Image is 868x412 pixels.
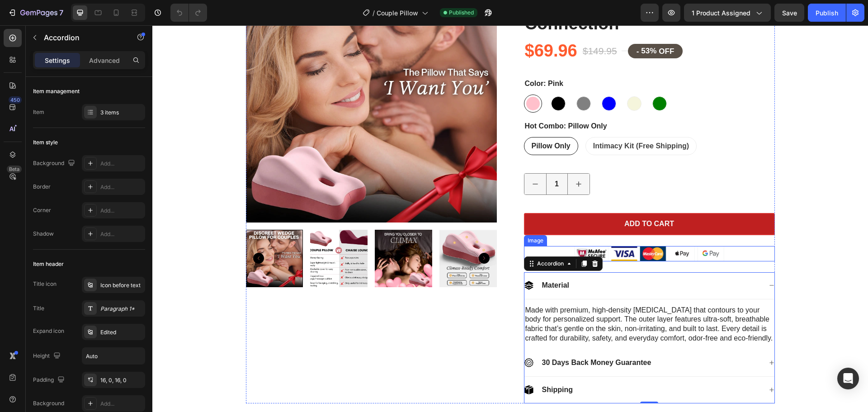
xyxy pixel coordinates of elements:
div: Item style [33,138,58,147]
button: decrement [372,148,394,169]
div: Add... [100,230,143,238]
span: 1 product assigned [692,8,750,18]
div: Item [33,108,44,116]
p: Shipping [390,360,420,369]
p: Settings [45,56,70,65]
span: Intimacy Kit (Free Shipping) [441,117,537,124]
div: Paragraph 1* [100,305,143,313]
div: Background [33,157,77,170]
button: increment [415,148,437,169]
button: 7 [4,4,67,22]
input: Auto [82,348,145,364]
p: Advanced [89,56,120,65]
div: Add... [100,207,143,215]
div: Background [33,399,64,407]
div: Open Intercom Messenger [837,368,859,389]
div: Title icon [33,280,57,288]
iframe: Design area [152,25,868,412]
div: Expand icon [33,327,64,335]
div: Accordion [383,234,413,242]
p: Made with premium, high-density [MEDICAL_DATA] that contours to your body for personalized suppor... [373,280,621,318]
div: Add to cart [472,194,522,204]
button: Add to cart [372,188,623,210]
div: OFF [505,19,523,33]
div: Add... [100,160,143,168]
span: Couple Pillow [377,8,418,18]
div: Title [33,304,44,313]
div: 450 [9,96,22,104]
div: Shadow [33,230,54,238]
div: Icon before text [100,281,143,289]
p: 30 Days Back Money Guarantee [390,333,499,342]
div: 3 items [100,109,143,117]
div: Padding [33,374,66,386]
legend: Color: Pink [372,52,412,65]
p: Accordion [44,32,121,43]
div: Undo/Redo [170,4,207,22]
div: 16, 0, 16, 0 [100,376,143,384]
div: - [483,19,488,33]
div: 53% [488,19,505,33]
div: Beta [7,166,22,173]
div: $69.96 [372,14,426,38]
div: Add... [100,400,143,408]
p: 7 [59,7,63,18]
p: Material [390,256,417,265]
button: 1 product assigned [684,4,771,22]
span: Published [449,9,474,17]
legend: Hot Combo: Pillow Only [372,95,456,107]
button: Carousel Next Arrow [326,227,337,238]
span: / [373,8,375,18]
button: Publish [808,4,846,22]
button: Save [774,4,804,22]
span: Save [782,9,797,17]
input: quantity [394,148,415,169]
div: $149.95 [429,18,466,34]
div: Add... [100,183,143,191]
div: Item header [33,260,64,268]
img: Alt Image [422,221,572,236]
div: Edited [100,328,143,336]
div: Item management [33,87,80,95]
div: Publish [816,8,838,18]
div: Image [373,211,393,219]
span: Pillow Only [379,117,418,124]
div: Border [33,183,51,191]
div: Corner [33,206,51,214]
div: Height [33,350,62,362]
